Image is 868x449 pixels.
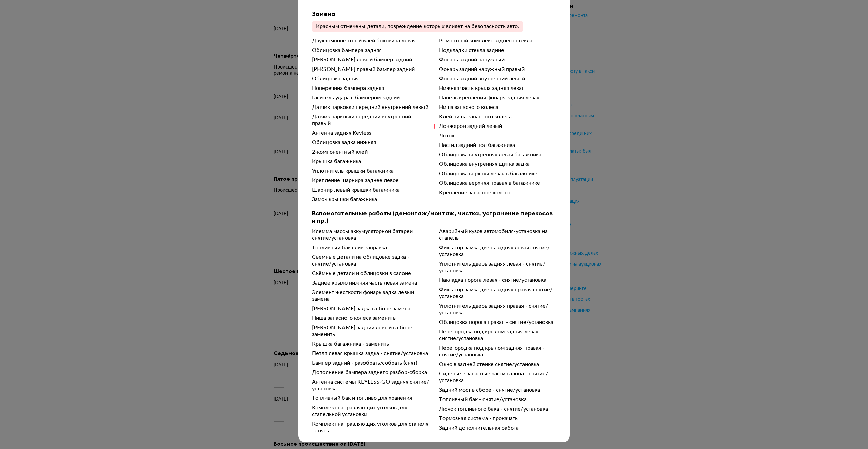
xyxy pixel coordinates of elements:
div: Заднее крыло нижняя часть левая замена [312,279,429,286]
div: Уплотнитель крышки багажника [312,168,429,174]
div: Фиксатор замка дверь задняя левая снятие/установка [439,244,556,258]
div: Комплект направляющих уголков для стапельной установки [312,404,429,418]
div: Датчик парковки передний внутренний левый [312,104,429,111]
div: Ниша запасного колеса [439,104,556,111]
div: Бампер задний - разобрать/собрать (снят) [312,359,429,366]
div: Облицовка внутренняя щитка задка [439,161,556,168]
div: Антенна системы KEYLESS-GO задняя снятие/установка [312,378,429,392]
div: Окно в задней стенке снятие/установка [439,361,556,368]
div: Гаситель удара с бампером задний [312,94,429,101]
b: Вспомогательные работы (демонтаж/монтаж, чистка, устранение перекосов и пр.) [312,210,556,224]
div: Сиденье в запасные части салона - снятие/установка [439,370,556,384]
div: Облицовка верхняя правая в багажнике [439,180,556,187]
div: Облицовка верхняя левая в багажнике [439,170,556,177]
div: Облицовка бампера задняя [312,47,429,54]
div: Лонжерон задний левый [439,123,556,130]
div: Поперечина бампера задняя [312,85,429,92]
div: Съемные детали на облицовке задка - снятие/установка [312,254,429,267]
div: Настил задний пол багажника [439,142,556,149]
div: Крепление запасное колесо [439,189,556,196]
b: Замена [312,10,556,18]
div: Задний мост в сборе - снятие/установка [439,387,556,393]
div: 2-компонентный клей [312,149,429,155]
div: Топливный бак слив заправка [312,244,429,251]
div: Облицовка задка нижняя [312,139,429,146]
div: Двухкомпонентный клей боковина левая [312,37,429,44]
div: Уплотнитель дверь задняя правая - снятие/установка [439,302,556,316]
div: Облицовка задняя [312,75,429,82]
div: [PERSON_NAME] правый бампер задний [312,66,429,73]
div: Комплект направляющих уголков для стапеля - снять [312,421,429,434]
div: Задний дополнительная работа [439,425,556,431]
div: Уплотнитель дверь задняя левая - снятие/установка [439,260,556,274]
div: Антенна задняя Keyless [312,130,429,136]
div: Аварийный кузов автомобиля-установка на стапель [439,228,556,241]
div: Крепление шарнира заднее левое [312,177,429,184]
div: Фонарь задний наружный правый [439,66,556,73]
div: Панель крепления фонаря задняя левая [439,94,556,101]
div: Фонарь задний наружный [439,56,556,63]
div: Крышка багажника - заменить [312,340,429,347]
div: Облицовка внутренняя левая багажника [439,151,556,158]
div: Топливный бак и топливо для хранения [312,395,429,402]
div: Красным отмечены детали, повреждение которых влияет на безопасность авто. [312,21,523,32]
div: [PERSON_NAME] задка в сборе замена [312,305,429,312]
div: Дополнение бампера заднего разбор-сборка [312,369,429,376]
div: Датчик парковки передний внутренний правый [312,113,429,127]
div: Тормозная система - прокачать [439,415,556,422]
div: Фиксатор замка дверь задняя правая снятие/установка [439,286,556,300]
div: Клей ниша запасного колеса [439,113,556,120]
div: Фонарь задний внутренний левый [439,75,556,82]
div: Клемма массы аккумуляторной батареи снятие/установка [312,228,429,241]
div: Крышка багажника [312,158,429,165]
div: Нижняя часть крыла задняя левая [439,85,556,92]
div: [PERSON_NAME] задний левый в сборе заменить [312,324,429,338]
div: [PERSON_NAME] левый бампер задний [312,56,429,63]
div: Замок крышки багажника [312,196,429,203]
div: Облицовка порога правая - снятие/установка [439,319,556,326]
div: Подкладки стекла задние [439,47,556,54]
div: Ниша запасного колеса заменить [312,315,429,321]
div: Перегородка под крылом задняя левая - снятие/установка [439,328,556,342]
div: Накладка порога левая - снятие/установка [439,277,556,284]
div: Лючок топливного бака - снятие/установка [439,406,556,412]
div: Топливный бак - снятие/установка [439,396,556,403]
div: Петля левая крышка задка - снятие/установка [312,350,429,357]
div: Лоток [439,132,556,139]
div: Ремонтный комплект заднего стекла [439,37,556,44]
div: Съёмные детали и облицовки в салоне [312,270,429,277]
div: Элемент жесткости фонарь задка левый замена [312,289,429,302]
div: Шарнир левый крышки багажника [312,187,429,193]
div: Перегородка под крылом задняя правая - снятие/установка [439,345,556,358]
